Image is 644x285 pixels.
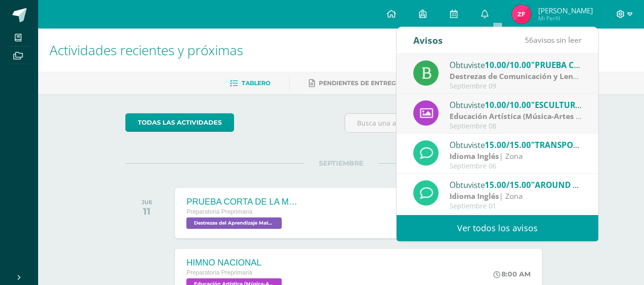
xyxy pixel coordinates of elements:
div: 8:00 AM [493,270,531,278]
div: Septiembre 01 [450,202,582,210]
div: Obtuviste en [450,98,582,111]
strong: Destrezas de Comunicación y Lenguaje [450,71,593,81]
a: Tablero [230,76,270,91]
span: 15.00/15.00 [485,179,531,190]
input: Busca una actividad próxima aquí... [345,114,556,132]
div: | Zona [450,151,582,162]
a: Ver todos los avisos [397,215,598,241]
a: Pendientes de entrega [309,76,400,91]
strong: Idioma Inglés [450,151,499,161]
span: [PERSON_NAME] [538,6,593,15]
div: Septiembre 08 [450,122,582,130]
div: Septiembre 06 [450,162,582,170]
div: | zona [450,71,582,82]
div: Avisos [413,27,443,53]
span: Preparatoria Preprimaria [186,269,252,276]
div: HIMNO NACIONAL [186,258,284,268]
span: avisos sin leer [525,35,582,45]
span: "TRANSPORTATION" [531,139,613,150]
span: "AROUND TOWN" [531,179,602,190]
img: b84f1c856ff6d210f0e690298216de9b.png [512,5,531,24]
div: 11 [142,206,153,217]
strong: Idioma Inglés [450,191,499,201]
span: 15.00/15.00 [485,139,531,150]
div: Septiembre 09 [450,82,582,90]
span: 10.00/10.00 [485,59,531,70]
span: Preparatoria Preprimaria [186,208,252,215]
div: | Zona [450,191,582,202]
div: | zona [450,111,582,122]
span: Mi Perfil [538,14,593,22]
span: Actividades recientes y próximas [50,41,243,59]
span: 56 [525,35,533,45]
a: todas las Actividades [125,113,234,132]
div: PRUEBA CORTA DE LA MONEDA [186,197,301,207]
div: Obtuviste en [450,178,582,191]
span: 10.00/10.00 [485,99,531,110]
span: Destrezas del Aprendizaje Matemático 'A' [186,217,282,229]
div: Obtuviste en [450,138,582,151]
strong: Educación Artística (Música-Artes Visuales) [450,111,609,121]
span: Pendientes de entrega [319,79,400,87]
div: JUE [142,199,153,206]
div: Obtuviste en [450,59,582,71]
span: Tablero [242,79,270,87]
span: SEPTIEMBRE [304,159,378,167]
